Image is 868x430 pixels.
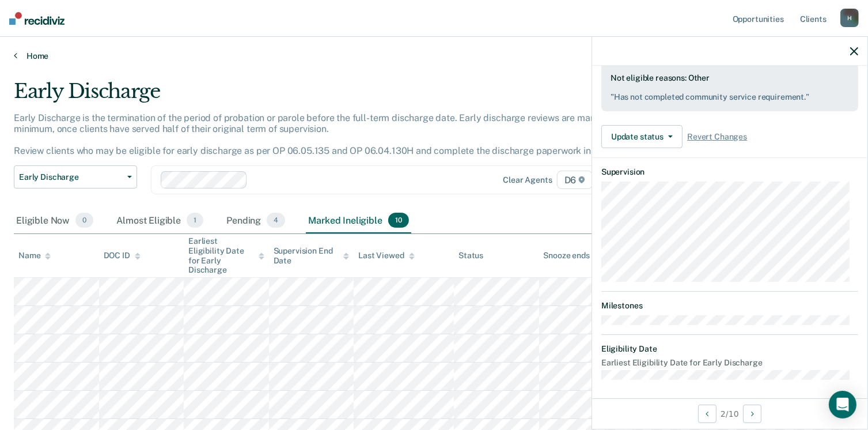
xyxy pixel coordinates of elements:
[14,80,665,112] div: Early Discharge
[9,12,65,25] img: Recidiviz
[698,405,717,423] button: Previous Opportunity
[18,251,51,261] div: Name
[592,398,867,429] div: 2 / 10
[544,251,609,261] div: Snooze ends in
[829,391,856,418] div: Open Intercom Messenger
[611,73,849,102] div: Not eligible reasons: Other
[114,208,206,233] div: Almost Eligible
[14,208,96,233] div: Eligible Now
[388,213,409,228] span: 10
[601,301,858,311] dt: Milestones
[503,175,552,185] div: Clear agents
[75,213,93,228] span: 0
[306,208,411,233] div: Marked Ineligible
[601,344,858,354] dt: Eligibility Date
[14,112,633,157] p: Early Discharge is the termination of the period of probation or parole before the full-term disc...
[687,132,747,142] span: Revert Changes
[224,208,287,233] div: Pending
[274,246,350,266] div: Supervision End Date
[840,9,859,27] div: H
[187,213,203,228] span: 1
[104,251,141,261] div: DOC ID
[557,171,593,189] span: D6
[358,251,414,261] div: Last Viewed
[14,51,854,61] a: Home
[601,167,858,177] dt: Supervision
[267,213,285,228] span: 4
[188,236,264,275] div: Earliest Eligibility Date for Early Discharge
[19,172,123,182] span: Early Discharge
[601,358,858,368] dt: Earliest Eligibility Date for Early Discharge
[611,92,849,102] pre: " Has not completed community service requirement. "
[743,405,761,423] button: Next Opportunity
[601,125,683,148] button: Update status
[458,251,483,261] div: Status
